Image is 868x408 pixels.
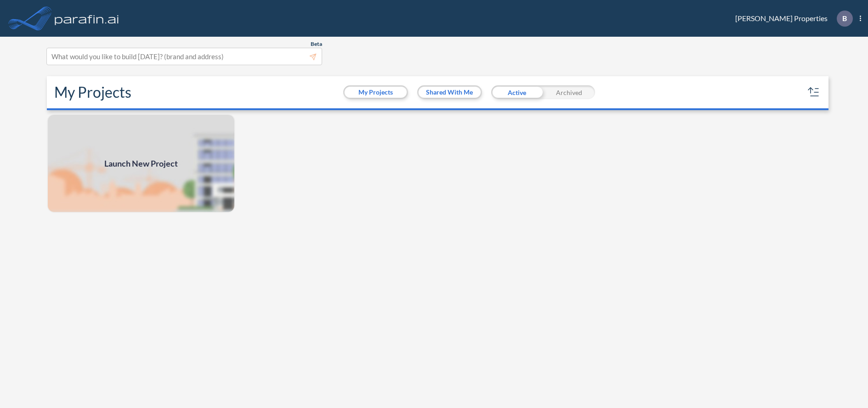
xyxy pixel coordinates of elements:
[104,157,178,170] span: Launch New Project
[47,114,235,213] a: Launch New Project
[345,87,407,98] button: My Projects
[491,85,543,99] div: Active
[543,85,595,99] div: Archived
[47,114,235,213] img: add
[53,9,121,28] img: logo
[721,11,861,27] div: [PERSON_NAME] Properties
[806,85,821,100] button: sort
[419,87,481,98] button: Shared With Me
[842,14,847,22] p: B
[311,40,322,48] span: Beta
[54,84,131,101] h2: My Projects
